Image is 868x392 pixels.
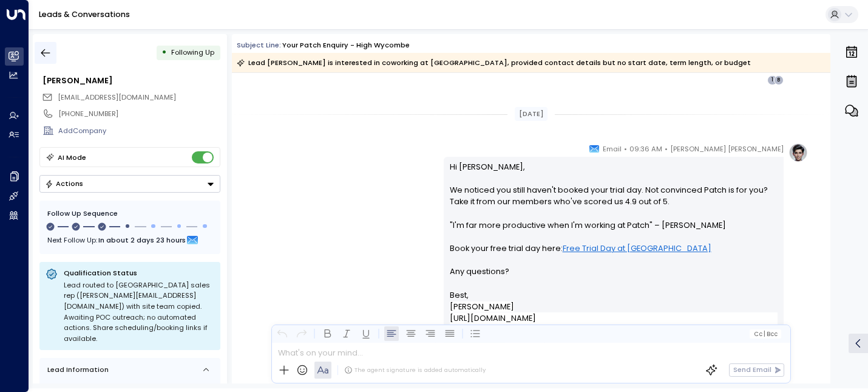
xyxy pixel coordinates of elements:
[47,208,212,219] div: Follow Up Sequence
[450,161,778,289] p: Hi [PERSON_NAME], We noticed you still haven't booked your trial day. Not convinced Patch is for ...
[665,143,668,155] span: •
[563,242,711,254] a: Free Trial Day at [GEOGRAPHIC_DATA]
[237,57,751,69] div: Lead [PERSON_NAME] is interested in coworking at [GEOGRAPHIC_DATA], provided contact details but ...
[788,143,808,162] img: profile-logo.png
[44,365,109,375] div: Lead Information
[450,289,469,301] span: Best,
[629,143,662,155] span: 09:36 AM
[767,75,777,85] div: 1
[64,268,214,278] p: Qualification Status
[161,44,167,61] div: •
[450,312,536,324] a: [URL][DOMAIN_NAME]
[344,366,486,374] div: The agent signature is added automatically
[282,40,410,50] div: Your Patch enquiry - High Wycombe
[98,233,186,247] span: In about 2 days 23 hours
[42,75,220,86] div: [PERSON_NAME]
[515,107,548,121] div: [DATE]
[774,75,784,85] div: B
[64,280,214,345] div: Lead routed to [GEOGRAPHIC_DATA] sales rep ([PERSON_NAME][EMAIL_ADDRESS][DOMAIN_NAME]) with site ...
[294,326,309,341] button: Redo
[450,301,514,312] span: [PERSON_NAME]
[58,92,176,102] span: [EMAIL_ADDRESS][DOMAIN_NAME]
[58,151,86,163] div: AI Mode
[764,331,765,337] span: |
[39,175,220,193] button: Actions
[58,109,220,119] div: [PHONE_NUMBER]
[670,143,784,155] span: [PERSON_NAME] [PERSON_NAME]
[275,326,290,341] button: Undo
[45,179,83,188] div: Actions
[754,331,778,337] span: Cc Bcc
[171,47,214,57] span: Following Up
[39,175,220,193] div: Button group with a nested menu
[237,40,281,50] span: Subject Line:
[58,92,176,103] span: benaspinall@gmail.com
[603,143,622,155] span: Email
[47,233,212,247] div: Next Follow Up:
[39,9,130,19] a: Leads & Conversations
[58,126,220,136] div: AddCompany
[750,329,781,339] button: Cc|Bcc
[624,143,627,155] span: •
